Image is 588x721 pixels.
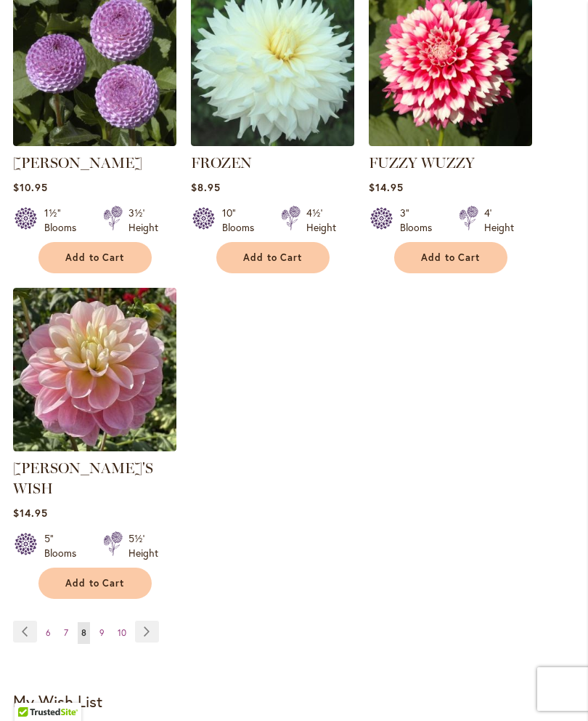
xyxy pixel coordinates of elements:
button: Add to Cart [394,242,507,273]
a: Gabbie's Wish [13,440,176,454]
span: 9 [99,627,105,638]
span: $8.95 [191,180,221,194]
a: [PERSON_NAME] [13,154,142,172]
span: 8 [81,627,86,638]
div: 10" Blooms [222,206,264,235]
iframe: Launch Accessibility Center [11,669,52,710]
a: 10 [114,622,130,644]
span: Add to Cart [421,251,481,264]
img: Gabbie's Wish [13,288,176,451]
span: $14.95 [369,180,404,194]
div: 3" Blooms [400,206,441,235]
span: 10 [118,627,126,638]
a: FUZZY WUZZY [369,135,532,149]
button: Add to Cart [38,242,152,273]
a: 7 [60,622,72,644]
a: 9 [96,622,108,644]
div: 5" Blooms [44,531,86,560]
span: Add to Cart [243,251,303,264]
a: 6 [42,622,54,644]
a: [PERSON_NAME]'S WISH [13,459,153,497]
button: Add to Cart [216,242,330,273]
button: Add to Cart [38,568,152,599]
span: 6 [46,627,51,638]
a: FROZEN [191,154,252,172]
div: 3½' Height [128,206,158,235]
strong: My Wish List [13,690,102,712]
span: Add to Cart [65,577,125,589]
div: 4½' Height [306,206,336,235]
div: 4' Height [484,206,514,235]
span: $14.95 [13,506,48,520]
a: FUZZY WUZZY [369,154,475,172]
span: Add to Cart [65,251,125,264]
a: FRANK HOLMES [13,135,176,149]
div: 1½" Blooms [44,206,86,235]
div: 5½' Height [128,531,158,560]
span: $10.95 [13,180,48,194]
span: 7 [64,627,68,638]
a: Frozen [191,135,354,149]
